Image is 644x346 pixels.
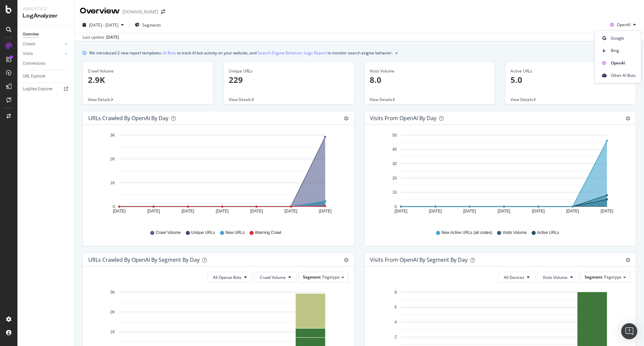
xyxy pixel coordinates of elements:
text: 3K [110,133,115,138]
span: View Details [88,97,111,102]
div: Crawl Volume [88,68,208,74]
div: URLs Crawled by OpenAI by day [88,115,168,121]
span: View Details [511,97,533,102]
text: [DATE] [147,209,160,213]
a: AI Bots [163,49,176,56]
div: info banner [83,49,636,56]
div: gear [344,258,348,262]
div: Overview [23,31,39,38]
div: gear [626,258,630,262]
text: 1K [110,181,115,185]
text: [DATE] [216,209,229,213]
text: [DATE] [498,209,511,213]
text: 2 [394,335,397,339]
text: 8 [394,290,397,295]
p: 229 [229,74,349,86]
div: arrow-right-arrow-left [161,9,165,14]
svg: A chart. [88,130,346,224]
button: Visits Volume [537,272,579,283]
div: LogAnalyzer [23,12,69,20]
text: 4 [394,320,397,325]
text: [DATE] [250,209,263,213]
span: View Details [370,97,392,102]
text: [DATE] [566,209,579,213]
button: OpenAI [607,19,639,30]
text: 2K [110,310,115,314]
text: 0 [394,204,397,209]
div: Visits [23,50,33,57]
text: 6 [394,305,397,309]
text: 0 [113,204,115,209]
div: Overview [80,5,120,17]
div: [DOMAIN_NAME] [122,8,158,15]
div: Visits Volume [370,68,490,74]
span: Active URLs [537,230,559,236]
span: Google [611,35,636,41]
div: Logfiles Explorer [23,86,53,93]
div: Open Intercom Messenger [621,323,637,339]
div: Visits from OpenAI By Segment By Day [370,256,468,263]
text: [DATE] [429,209,442,213]
div: gear [344,116,348,121]
text: [DATE] [284,209,297,213]
div: URLs Crawled by OpenAI By Segment By Day [88,256,200,263]
div: gear [626,116,630,121]
div: Visits from OpenAI by day [370,115,436,121]
div: Conversions [23,60,45,67]
div: [DATE] [106,34,119,40]
a: Search Engine Behavior: Logs Report [258,49,326,56]
text: [DATE] [601,209,613,213]
span: Unique URLs [191,230,215,236]
p: 5.0 [511,74,631,86]
div: Active URLs [511,68,631,74]
span: OpenAI [617,22,631,28]
span: Segment [303,274,321,280]
span: Pagetype [322,274,340,280]
svg: A chart. [370,130,628,224]
div: URL Explorer [23,73,46,80]
div: Unique URLs [229,68,349,74]
button: Crawl Volume [254,272,297,283]
span: Pagetype [604,274,622,280]
span: New URLs [225,230,245,236]
button: close banner [394,48,399,58]
span: [DATE] - [DATE] [89,22,118,28]
a: URL Explorer [23,73,69,80]
text: [DATE] [181,209,194,213]
text: 10 [392,190,397,195]
a: Crawls [23,41,63,48]
button: [DATE] - [DATE] [80,19,126,30]
span: All Devices [504,275,524,280]
text: [DATE] [532,209,545,213]
button: All Devices [498,272,535,283]
text: [DATE] [395,209,408,213]
text: 3K [110,290,115,295]
span: Other AI Bots [611,72,636,79]
text: [DATE] [319,209,332,213]
a: Conversions [23,60,69,67]
text: [DATE] [113,209,126,213]
span: Segments [142,22,161,28]
span: Crawl Volume [156,230,180,236]
div: Crawls [23,41,35,48]
text: 1K [110,330,115,335]
div: Analytics [23,5,69,12]
p: 8.0 [370,74,490,86]
div: Last update [83,34,119,40]
span: New Active URLs (all codes) [441,230,492,236]
a: Overview [23,31,69,38]
span: View Details [229,97,252,102]
text: 20 [392,176,397,181]
button: Segments [132,19,164,30]
span: All Openai Bots [213,275,241,280]
a: Visits [23,50,63,57]
text: 30 [392,161,397,166]
span: Warning Crawl [255,230,281,236]
span: Visits Volume [502,230,527,236]
span: Visits Volume [543,275,568,280]
span: Crawl Volume [260,275,286,280]
span: Bing [611,48,636,54]
div: We introduced 2 new report templates: to track AI bot activity on your website, and to monitor se... [89,49,393,56]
